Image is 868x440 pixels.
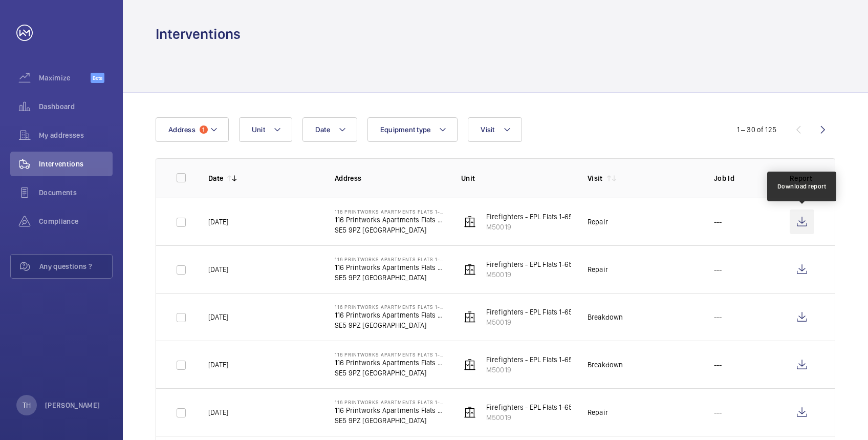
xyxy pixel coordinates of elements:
[588,407,608,417] div: Repair
[23,400,31,410] p: TH
[335,208,445,215] p: 116 Printworks Apartments Flats 1-65 - High Risk Building
[486,412,588,423] p: M50019
[486,307,588,317] p: Firefighters - EPL Flats 1-65 No 1
[252,125,265,134] span: Unit
[714,264,722,275] p: ---
[464,216,476,228] img: elevator.svg
[464,263,476,276] img: elevator.svg
[39,101,113,112] span: Dashboard
[335,304,445,310] p: 116 Printworks Apartments Flats 1-65 - High Risk Building
[156,25,241,44] h1: Interventions
[208,360,228,370] p: [DATE]
[335,358,445,368] p: 116 Printworks Apartments Flats 1-65
[486,402,588,412] p: Firefighters - EPL Flats 1-65 No 1
[714,217,722,227] p: ---
[486,212,588,222] p: Firefighters - EPL Flats 1-65 No 1
[588,360,623,370] div: Breakdown
[335,262,445,273] p: 116 Printworks Apartments Flats 1-65
[335,173,445,183] p: Address
[45,400,100,410] p: [PERSON_NAME]
[335,225,445,235] p: SE5 9PZ [GEOGRAPHIC_DATA]
[486,259,588,269] p: Firefighters - EPL Flats 1-65 No 1
[39,130,113,140] span: My addresses
[464,406,476,418] img: elevator.svg
[588,217,608,227] div: Repair
[335,273,445,283] p: SE5 9PZ [GEOGRAPHIC_DATA]
[208,217,228,227] p: [DATE]
[468,117,522,142] button: Visit
[335,368,445,378] p: SE5 9PZ [GEOGRAPHIC_DATA]
[335,399,445,405] p: 116 Printworks Apartments Flats 1-65 - High Risk Building
[737,124,776,135] div: 1 – 30 of 125
[39,159,113,169] span: Interventions
[461,173,571,183] p: Unit
[588,312,623,322] div: Breakdown
[335,256,445,262] p: 116 Printworks Apartments Flats 1-65 - High Risk Building
[588,173,603,183] p: Visit
[315,125,330,134] span: Date
[39,73,91,83] span: Maximize
[302,117,357,142] button: Date
[208,264,228,275] p: [DATE]
[714,407,722,417] p: ---
[208,312,228,322] p: [DATE]
[367,117,458,142] button: Equipment type
[156,117,229,142] button: Address1
[486,354,588,365] p: Firefighters - EPL Flats 1-65 No 1
[335,215,445,225] p: 116 Printworks Apartments Flats 1-65
[714,360,722,370] p: ---
[588,264,608,275] div: Repair
[239,117,292,142] button: Unit
[335,310,445,320] p: 116 Printworks Apartments Flats 1-65
[486,365,588,375] p: M50019
[714,173,773,183] p: Job Id
[464,311,476,323] img: elevator.svg
[335,320,445,330] p: SE5 9PZ [GEOGRAPHIC_DATA]
[464,359,476,371] img: elevator.svg
[481,125,494,134] span: Visit
[335,415,445,426] p: SE5 9PZ [GEOGRAPHIC_DATA]
[335,351,445,358] p: 116 Printworks Apartments Flats 1-65 - High Risk Building
[714,312,722,322] p: ---
[486,317,588,327] p: M50019
[39,216,113,226] span: Compliance
[486,269,588,280] p: M50019
[91,73,104,83] span: Beta
[168,125,196,134] span: Address
[777,182,827,191] div: Download report
[486,222,588,232] p: M50019
[208,407,228,417] p: [DATE]
[39,261,112,271] span: Any questions ?
[208,173,223,183] p: Date
[380,125,431,134] span: Equipment type
[39,187,113,198] span: Documents
[335,405,445,415] p: 116 Printworks Apartments Flats 1-65
[200,125,208,134] span: 1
